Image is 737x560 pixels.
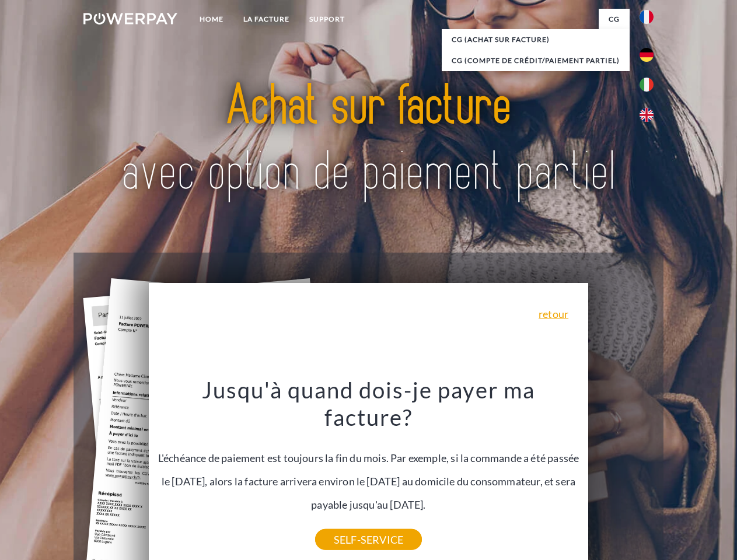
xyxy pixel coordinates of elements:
[233,9,299,30] a: LA FACTURE
[640,10,654,24] img: fr
[299,9,355,30] a: Support
[156,376,582,540] div: L'échéance de paiement est toujours la fin du mois. Par exemple, si la commande a été passée le [...
[442,50,630,71] a: CG (Compte de crédit/paiement partiel)
[190,9,233,30] a: Home
[539,309,568,319] a: retour
[640,108,654,122] img: en
[599,9,630,30] a: CG
[442,29,630,50] a: CG (achat sur facture)
[111,56,626,223] img: title-powerpay_fr.svg
[315,529,422,550] a: SELF-SERVICE
[640,78,654,92] img: it
[83,13,177,24] img: logo-powerpay-white.svg
[156,376,582,432] h3: Jusqu'à quand dois-je payer ma facture?
[640,48,654,62] img: de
